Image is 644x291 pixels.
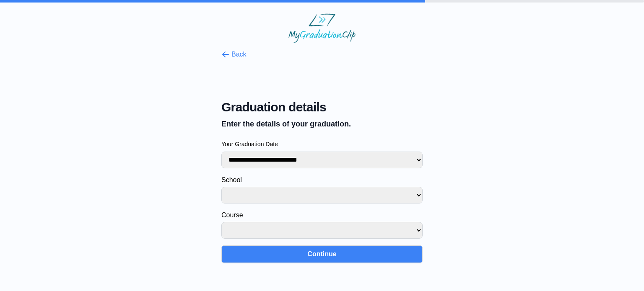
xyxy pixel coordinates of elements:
img: MyGraduationClip [288,13,356,43]
button: Back [221,49,247,59]
span: Graduation details [221,100,423,115]
button: Continue [221,245,423,263]
label: Your Graduation Date [221,140,423,148]
label: School [221,175,423,185]
label: Course [221,210,423,220]
p: Enter the details of your graduation. [221,118,423,130]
